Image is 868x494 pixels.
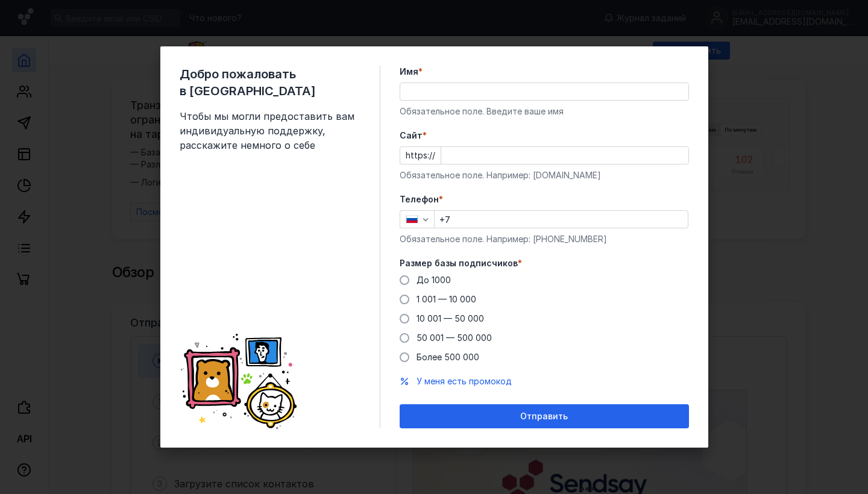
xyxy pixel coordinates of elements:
[400,169,689,181] div: Обязательное поле. Например: [DOMAIN_NAME]
[400,233,689,245] div: Обязательное поле. Например: [PHONE_NUMBER]
[417,294,476,304] span: 1 001 — 10 000
[417,333,492,343] span: 50 001 — 500 000
[417,313,484,324] span: 10 001 — 50 000
[400,404,689,428] button: Отправить
[400,130,423,142] span: Cайт
[417,275,451,285] span: До 1000
[417,375,512,387] button: У меня есть промокод
[400,105,689,117] div: Обязательное поле. Введите ваше имя
[180,109,360,152] span: Чтобы мы могли предоставить вам индивидуальную поддержку, расскажите немного о себе
[400,257,518,269] span: Размер базы подписчиков
[400,193,439,205] span: Телефон
[520,411,568,422] span: Отправить
[400,66,418,78] span: Имя
[180,66,360,99] span: Добро пожаловать в [GEOGRAPHIC_DATA]
[417,352,479,362] span: Более 500 000
[417,376,512,386] span: У меня есть промокод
